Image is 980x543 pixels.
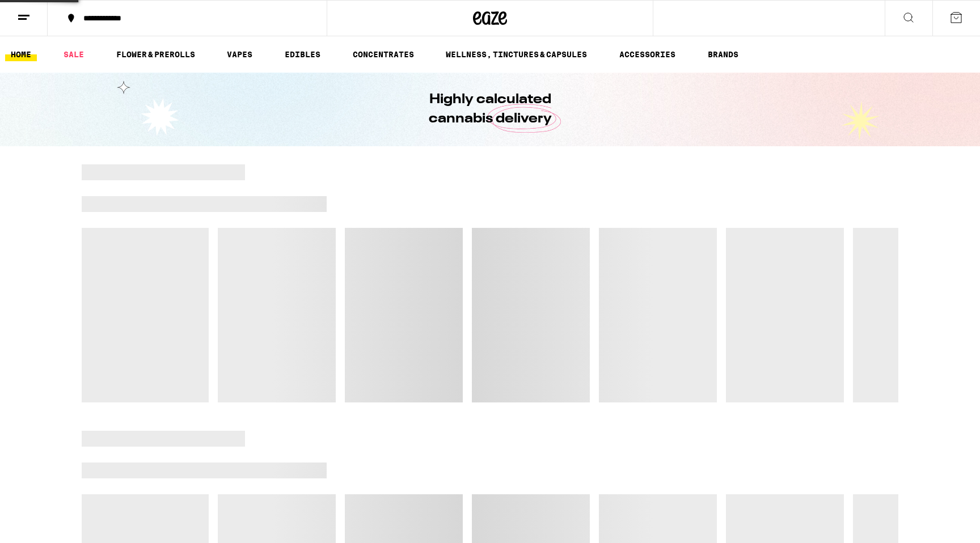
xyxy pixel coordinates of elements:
a: WELLNESS, TINCTURES & CAPSULES [440,48,593,61]
a: FLOWER & PREROLLS [111,48,201,61]
h1: Highly calculated cannabis delivery [396,90,584,129]
a: VAPES [221,48,258,61]
a: SALE [58,48,90,61]
a: EDIBLES [279,48,326,61]
a: BRANDS [702,48,744,61]
a: ACCESSORIES [614,48,681,61]
a: CONCENTRATES [347,48,420,61]
a: HOME [5,48,37,61]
